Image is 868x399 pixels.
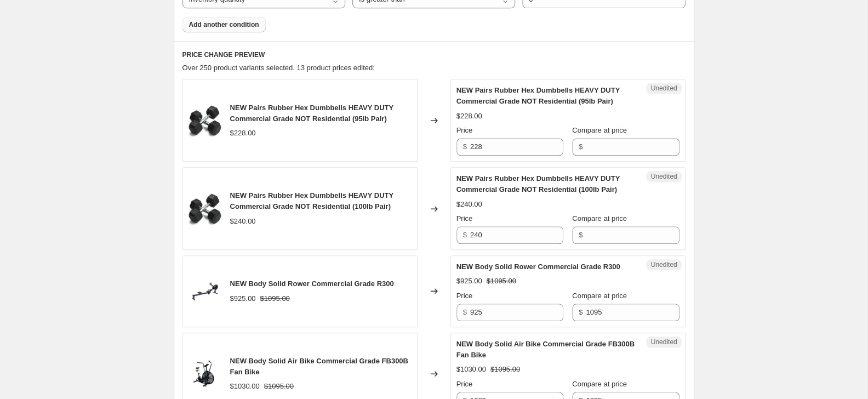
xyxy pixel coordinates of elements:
strike: $1095.00 [264,381,294,392]
div: $228.00 [456,111,482,122]
span: Price [456,292,473,300]
span: Unedited [650,338,677,346]
span: Compare at price [572,292,627,300]
span: $ [579,142,583,151]
strike: $1095.00 [490,364,520,375]
span: Compare at price [572,126,627,134]
strike: $1095.00 [487,276,516,287]
span: NEW Pairs Rubber Hex Dumbbells HEAVY DUTY Commercial Grade NOT Residential (100lb Pair) [456,174,620,193]
span: Price [456,380,473,388]
span: $ [463,142,467,151]
span: Unedited [650,172,677,181]
div: $1030.00 [230,381,260,392]
span: NEW Pairs Rubber Hex Dumbbells HEAVY DUTY Commercial Grade NOT Residential (95lb Pair) [456,86,620,105]
span: NEW Pairs Rubber Hex Dumbbells HEAVY DUTY Commercial Grade NOT Residential (95lb Pair) [230,104,393,123]
span: $ [463,308,467,316]
span: NEW Body Solid Air Bike Commercial Grade FB300B Fan Bike [230,357,408,376]
img: NEW-Individual-Rubber-Hex-Dumbbells-10lbPair-1687195408442_80x.jpg [189,104,221,137]
h6: PRICE CHANGE PREVIEW [182,50,686,59]
div: $240.00 [230,216,256,227]
span: $ [579,231,583,239]
div: $925.00 [230,293,256,304]
span: Price [456,126,473,134]
span: NEW Body Solid Rower Commercial Grade R300 [456,263,620,271]
span: Unedited [650,260,677,269]
img: NEW-Individual-Rubber-Hex-Dumbbells-10lbPair-1687195408442_80x.jpg [189,192,221,225]
img: NEW-Body-Solid-Air-Bike-Commercial-Grade-FB300B-Fan-Bike--1687196049483_80x.png [189,357,221,390]
span: NEW Body Solid Rower Commercial Grade R300 [230,280,394,288]
span: $ [463,231,467,239]
div: $925.00 [456,276,482,287]
span: Compare at price [572,380,627,388]
span: Unedited [650,84,677,93]
span: Over 250 product variants selected. 13 product prices edited: [182,64,375,72]
img: NEW-Body-Solid-Rower-Commercial-Grade-R300--1687196131802_80x.png [189,275,221,307]
div: $240.00 [456,199,482,210]
span: NEW Body Solid Air Bike Commercial Grade FB300B Fan Bike [456,340,635,359]
div: $1030.00 [456,364,486,375]
span: Compare at price [572,214,627,223]
span: Add another condition [189,20,259,29]
span: Price [456,214,473,223]
span: NEW Pairs Rubber Hex Dumbbells HEAVY DUTY Commercial Grade NOT Residential (100lb Pair) [230,191,393,210]
span: $ [579,308,583,316]
button: Add another condition [182,17,266,32]
div: $228.00 [230,128,256,139]
strike: $1095.00 [260,293,290,304]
